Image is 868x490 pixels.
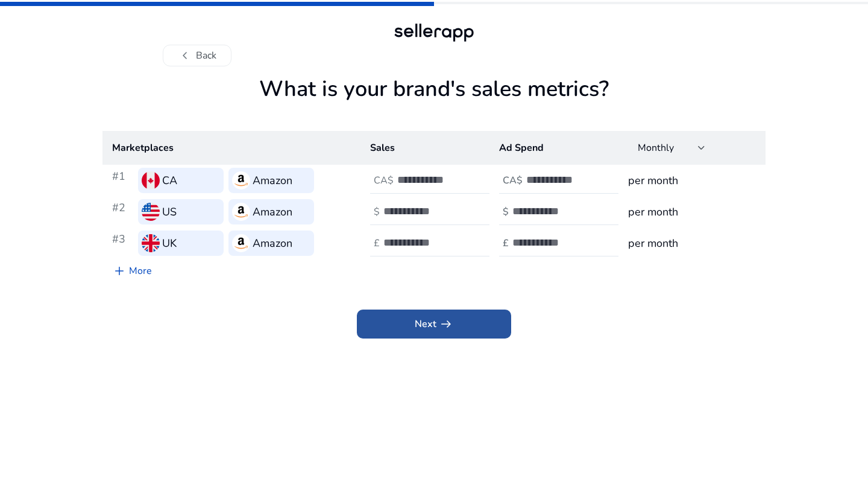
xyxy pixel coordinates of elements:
h4: CA$ [503,175,523,186]
img: us.svg [142,203,160,221]
h1: What is your brand's sales metrics? [102,76,766,131]
h4: £ [374,238,380,249]
h3: Amazon [253,203,292,220]
h4: £ [503,238,509,249]
h3: #3 [112,231,133,256]
span: add [112,264,127,278]
h4: $ [374,206,380,218]
h3: #2 [112,199,133,224]
h4: $ [503,206,509,218]
span: chevron_left [178,48,192,63]
button: Nextarrow_right_alt [357,310,511,339]
img: ca.svg [142,171,160,189]
h4: CA$ [374,175,394,186]
h3: per month [628,172,756,189]
th: Ad Spend [489,131,618,165]
h3: Amazon [253,172,292,189]
h3: per month [628,203,756,220]
h3: CA [162,172,177,189]
a: More [102,259,162,283]
h3: #1 [112,168,133,193]
span: arrow_right_alt [439,317,453,331]
img: uk.svg [142,234,160,252]
th: Marketplaces [102,131,360,165]
span: Monthly [638,141,674,154]
h3: UK [162,235,177,252]
button: chevron_leftBack [163,45,231,66]
th: Sales [360,131,489,165]
h3: per month [628,235,756,252]
h3: Amazon [253,235,292,252]
h3: US [162,203,177,220]
span: Next [415,317,453,331]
